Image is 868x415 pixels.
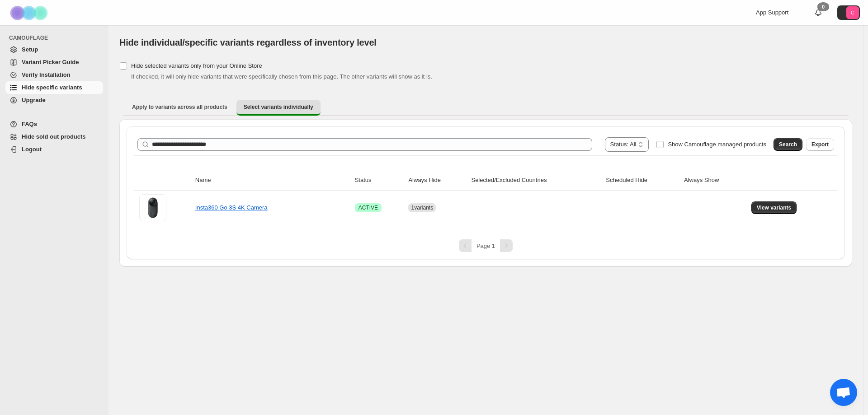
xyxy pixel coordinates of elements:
th: Scheduled Hide [603,170,681,191]
span: Select variants individually [244,103,313,111]
a: 0 [814,8,823,17]
img: Camouflage [7,0,52,25]
th: Always Show [681,170,749,191]
span: FAQs [22,121,37,127]
span: Verify Installation [22,71,71,78]
span: Hide individual/specific variants regardless of inventory level [119,37,377,47]
span: Hide specific variants [22,84,82,91]
a: Setup [5,43,103,56]
span: CAMOUFLAGE [9,34,104,42]
span: 1 variants [411,205,433,211]
span: Page 1 [476,242,495,249]
span: View variants [757,204,792,211]
span: Export [811,141,829,148]
span: Search [779,141,797,148]
span: Logout [22,146,42,153]
span: Hide sold out products [22,133,86,140]
a: Logout [5,143,103,156]
button: Search [774,138,802,151]
button: Apply to variants across all products [125,100,235,114]
span: Setup [22,46,38,53]
th: Status [352,170,406,191]
span: Show Camouflage managed products [668,141,766,148]
img: Insta360 Go 3S 4K Camera [139,194,166,221]
span: ACTIVE [359,204,378,211]
a: Verify Installation [5,69,103,81]
button: View variants [751,201,797,214]
a: 打開聊天 [830,379,857,406]
span: App Support [756,9,788,16]
th: Selected/Excluded Countries [468,170,603,191]
div: Select variants individually [119,119,852,266]
a: Hide specific variants [5,81,103,94]
a: Variant Picker Guide [5,56,103,69]
button: Select variants individually [236,100,321,116]
a: FAQs [5,118,103,131]
span: Apply to variants across all products [132,103,227,111]
span: If checked, it will only hide variants that were specifically chosen from this page. The other va... [131,73,432,80]
nav: Pagination [134,239,838,252]
th: Always Hide [406,170,468,191]
a: Upgrade [5,94,103,107]
span: Upgrade [22,97,46,103]
span: Variant Picker Guide [22,59,79,65]
button: Export [806,138,834,151]
a: Hide sold out products [5,131,103,143]
div: 0 [817,2,829,11]
span: Hide selected variants only from your Online Store [131,62,262,69]
button: Avatar with initials C [837,5,860,20]
a: Insta360 Go 3S 4K Camera [195,204,268,211]
text: C [851,10,854,15]
th: Name [193,170,352,191]
span: Avatar with initials C [846,6,859,19]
